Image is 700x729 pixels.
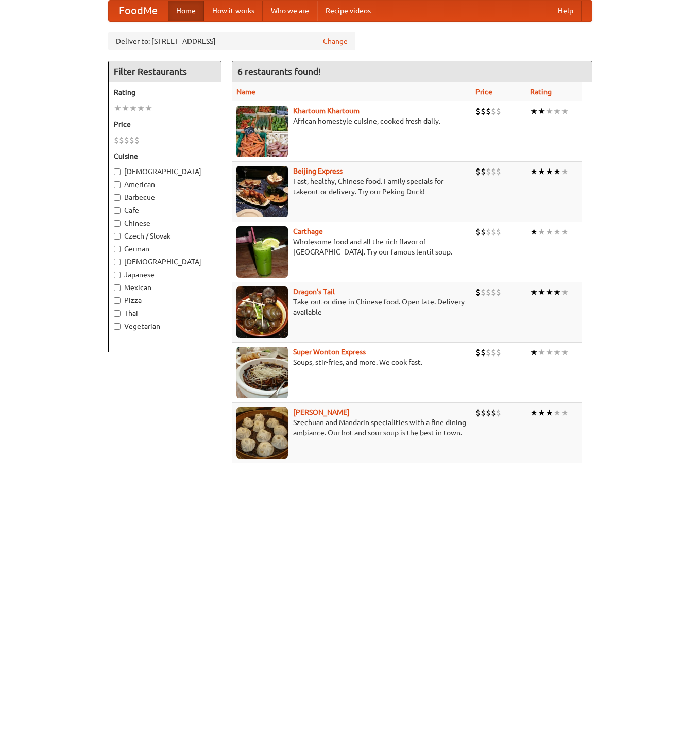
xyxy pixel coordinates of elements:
a: Recipe videos [317,1,379,21]
li: ★ [561,286,569,298]
li: $ [475,347,481,358]
li: $ [481,166,486,177]
li: $ [496,226,501,238]
li: $ [491,106,496,117]
label: Mexican [114,282,216,293]
h5: Price [114,119,216,129]
li: ★ [561,106,569,117]
li: $ [491,286,496,298]
li: ★ [538,347,545,358]
a: [PERSON_NAME] [293,408,350,416]
input: [DEMOGRAPHIC_DATA] [114,168,121,175]
li: ★ [530,407,538,418]
input: Vegetarian [114,323,121,330]
p: Take-out or dine-in Chinese food. Open late. Delivery available [236,297,467,317]
li: $ [486,347,491,358]
li: ★ [530,166,538,177]
li: $ [114,134,119,146]
img: shandong.jpg [236,407,288,459]
h4: Filter Restaurants [109,61,221,82]
li: $ [491,347,496,358]
li: $ [475,407,481,418]
input: Pizza [114,297,121,304]
li: ★ [114,103,122,114]
li: ★ [545,286,553,298]
input: [DEMOGRAPHIC_DATA] [114,259,121,265]
input: Japanese [114,272,121,278]
ng-pluralize: 6 restaurants found! [237,66,321,76]
input: American [114,181,121,188]
a: FoodMe [109,1,168,21]
li: ★ [545,347,553,358]
h5: Cuisine [114,151,216,161]
li: $ [129,134,134,146]
b: Super Wonton Express [293,348,366,356]
a: Price [475,88,492,96]
li: ★ [561,407,569,418]
a: Khartoum Khartoum [293,107,360,115]
li: ★ [538,407,545,418]
li: $ [491,166,496,177]
li: $ [491,226,496,238]
label: Barbecue [114,192,216,202]
b: Carthage [293,227,323,235]
li: ★ [538,166,545,177]
li: $ [124,134,129,146]
a: Help [550,1,582,21]
input: Thai [114,310,121,317]
li: ★ [145,103,152,114]
li: ★ [538,106,545,117]
label: Thai [114,308,216,318]
li: ★ [561,347,569,358]
li: ★ [129,103,137,114]
a: Home [168,1,204,21]
li: $ [475,226,481,238]
a: Dragon's Tail [293,287,335,296]
li: $ [486,226,491,238]
li: $ [475,286,481,298]
label: [DEMOGRAPHIC_DATA] [114,166,216,177]
li: ★ [553,286,561,298]
p: Soups, stir-fries, and more. We cook fast. [236,357,467,367]
a: How it works [204,1,263,21]
input: Mexican [114,284,121,291]
li: ★ [530,106,538,117]
li: $ [481,407,486,418]
li: $ [496,347,501,358]
li: $ [486,106,491,117]
input: Barbecue [114,194,121,201]
label: German [114,244,216,254]
p: African homestyle cuisine, cooked fresh daily. [236,116,467,126]
label: Japanese [114,269,216,280]
li: ★ [137,103,145,114]
li: ★ [530,226,538,238]
img: khartoum.jpg [236,106,288,157]
li: $ [475,106,481,117]
label: American [114,179,216,190]
li: ★ [530,286,538,298]
input: Cafe [114,207,121,214]
h5: Rating [114,87,216,97]
li: ★ [530,347,538,358]
li: ★ [122,103,129,114]
li: ★ [545,407,553,418]
label: Czech / Slovak [114,231,216,241]
input: Chinese [114,220,121,227]
li: $ [134,134,140,146]
li: $ [496,286,501,298]
li: $ [486,407,491,418]
li: ★ [538,226,545,238]
a: Name [236,88,255,96]
label: Vegetarian [114,321,216,331]
input: German [114,246,121,252]
li: $ [481,286,486,298]
img: beijing.jpg [236,166,288,217]
a: Change [323,36,348,46]
li: ★ [553,347,561,358]
li: ★ [561,226,569,238]
a: Beijing Express [293,167,343,175]
label: Chinese [114,218,216,228]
